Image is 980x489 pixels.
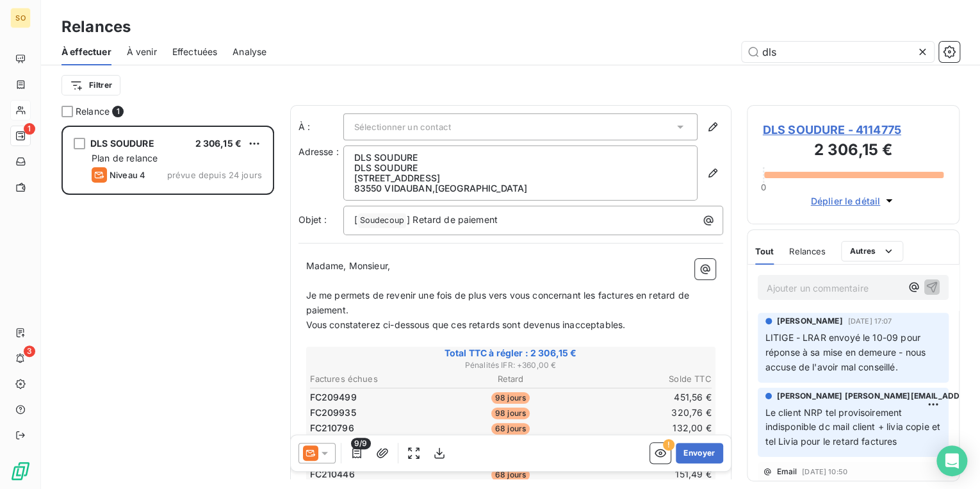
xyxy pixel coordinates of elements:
td: 451,56 € [578,390,712,404]
button: Filtrer [61,75,120,95]
span: 68 jours [491,469,530,481]
span: 2 306,15 € [195,138,242,149]
span: Objet : [298,214,327,225]
th: Factures échues [309,372,443,386]
span: Soudecoup [358,213,406,228]
span: Adresse : [298,146,339,157]
img: Logo LeanPay [10,461,31,481]
td: 320,76 € [578,406,712,420]
span: Pénalités IFR : + 360,00 € [308,360,714,371]
td: 132,00 € [578,421,712,435]
td: 151,49 € [578,467,712,481]
span: 3 [24,345,35,357]
span: 98 jours [491,408,530,419]
span: [ [354,214,357,225]
span: Le client NRP tel provisoirement indisponible dc mail client + livia copie et tel Livia pour le r... [765,407,943,447]
p: DLS SOUDURE [354,163,687,173]
span: Total TTC à régler : 2 306,15 € [308,347,714,360]
span: FC210796 [310,422,354,435]
h3: Relances [61,15,131,38]
span: Niveau 4 [110,170,145,180]
span: DLS SOUDURE - 4114775 [763,121,944,138]
h3: 2 306,15 € [763,138,944,164]
span: 9/9 [351,437,370,449]
p: DLS SOUDURE [354,153,687,163]
th: Retard [444,372,577,386]
span: 1 [112,106,124,117]
span: DLS SOUDURE [90,138,154,149]
span: Relance [76,105,110,118]
span: Sélectionner un contact [354,122,451,132]
span: FC209935 [310,406,356,419]
p: 83550 VIDAUBAN , [GEOGRAPHIC_DATA] [354,183,687,194]
span: Effectuées [172,46,218,58]
span: 1 [24,123,35,135]
span: 98 jours [491,392,530,404]
span: À venir [127,46,157,58]
div: SO [10,8,31,28]
span: FC209499 [310,391,357,404]
span: 68 jours [491,423,530,435]
label: À : [298,120,343,133]
span: prévue depuis 24 jours [167,170,262,180]
span: [DATE] 10:50 [802,468,847,476]
span: Email [777,468,797,476]
span: FC210446 [310,468,355,481]
button: Déplier le détail [806,194,899,208]
span: Je me permets de revenir une fois de plus vers vous concernant les factures en retard de paiement. [306,290,692,315]
span: Vous constaterez ci-dessous que ces retards sont devenus inacceptables. [306,319,626,330]
input: Rechercher [742,42,934,62]
div: Open Intercom Messenger [936,445,967,476]
span: 0 [760,182,765,192]
span: Madame, Monsieur, [306,260,391,271]
span: ] Retard de paiement [407,214,498,225]
th: Solde TTC [578,372,712,386]
span: Déplier le détail [810,194,880,208]
span: Relances [789,246,826,256]
button: Envoyer [676,442,723,463]
span: [DATE] 17:07 [847,317,892,325]
span: [PERSON_NAME] [777,315,843,327]
div: grid [61,126,274,489]
span: Plan de relance [92,153,158,163]
span: Tout [755,246,774,256]
button: Autres [841,241,903,261]
span: Analyse [233,46,266,58]
span: À effectuer [61,46,111,58]
span: LITIGE - LRAR envoyé le 10-09 pour réponse à sa mise en demeure - nous accuse de l'avoir mal cons... [765,332,928,372]
p: [STREET_ADDRESS] [354,173,687,183]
